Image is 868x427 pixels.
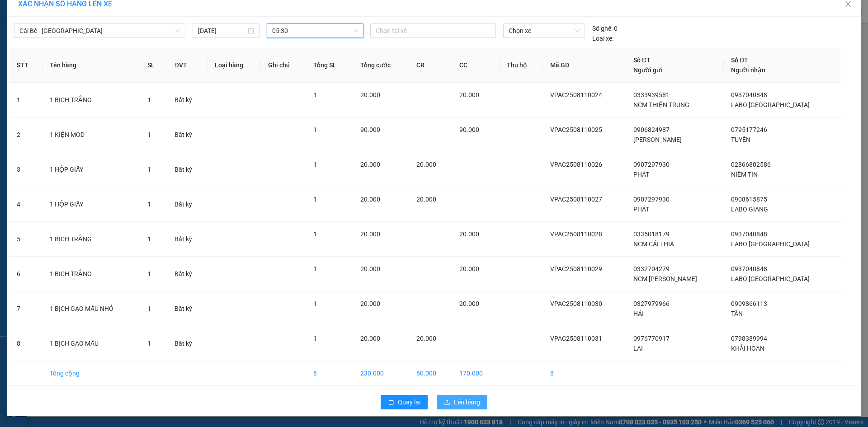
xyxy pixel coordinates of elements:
span: 1 [313,230,317,238]
span: Lên hàng [454,397,480,407]
span: 20.000 [360,91,380,99]
span: 1 [313,265,317,272]
td: Bất kỳ [167,187,208,222]
span: 1 [147,235,151,243]
span: VPAC2508110025 [550,126,602,133]
div: 0332732449 [8,29,71,42]
span: PHÁT [633,171,649,178]
span: Quay lại [398,397,420,407]
td: 6 [9,257,42,291]
td: 1 HỘP GIẤY [42,152,140,187]
span: 90.000 [360,126,380,133]
td: 1 BỊCH TRẮNG [42,222,140,257]
td: 7 [9,291,42,326]
td: 4 [9,187,42,222]
span: 0333939581 [633,91,670,99]
span: 90.000 [459,126,479,133]
td: 1 BICH TRẮNG [42,257,140,291]
span: TÂN [731,310,743,317]
td: Bất kỳ [167,257,208,291]
span: 20.000 [360,196,380,203]
span: 0908615875 [731,196,767,203]
span: Số ghế: [592,23,613,33]
span: 0795177246 [731,126,767,133]
span: 20.000 [459,230,479,238]
span: 0906824987 [633,126,670,133]
span: NIỀM TIN [731,171,758,178]
th: SL [140,48,167,83]
span: 1 [147,96,151,103]
span: LABO [GEOGRAPHIC_DATA] [731,275,810,282]
th: CR [409,48,452,83]
button: rollbackQuay lại [381,395,428,409]
td: 1 [9,83,42,117]
span: Người gửi [633,66,662,74]
td: 1 HỘP GIẤY [42,187,140,222]
span: VPAC2508110029 [550,265,602,272]
span: 1 [313,300,317,307]
span: VPAC2508110031 [550,335,602,342]
th: Mã GD [543,48,626,83]
span: 0976770917 [633,335,670,342]
th: STT [9,48,42,83]
span: 20.000 [360,335,380,342]
span: TUYẾN [731,136,750,143]
span: Nhận: [77,9,99,18]
span: 20.000 [360,161,380,168]
span: VPAC2508110027 [550,196,602,203]
th: ĐVT [167,48,208,83]
span: Cái Bè - Sài Gòn [19,24,180,38]
button: uploadLên hàng [437,395,487,409]
input: 12/08/2025 [198,26,246,36]
span: LAI [633,345,643,352]
span: 1 [147,131,151,138]
span: 1 [313,91,317,99]
td: 230.000 [353,361,409,386]
th: Loại hàng [208,48,261,83]
span: 20.000 [459,300,479,307]
div: CHI [8,19,71,29]
th: Thu hộ [500,48,543,83]
th: Tên hàng [42,48,140,83]
span: 1 [147,340,151,347]
td: 1 KIỆN MOD [42,117,140,152]
span: 05:30 [272,24,358,38]
span: close [844,0,852,8]
span: 1 [313,196,317,203]
span: HẢI [633,310,644,317]
th: CC [452,48,500,83]
td: Bất kỳ [167,152,208,187]
span: 0907297930 [633,161,670,168]
td: 170.000 [452,361,500,386]
span: NCM CÁI THIA [633,240,674,248]
span: 0327979966 [633,300,670,307]
div: 0 [592,23,618,33]
td: Tổng cộng [42,361,140,386]
td: Bất kỳ [167,222,208,257]
div: 0946378378 [77,40,169,53]
span: Gửi: [8,9,22,18]
span: 1 [313,161,317,168]
th: Tổng SL [306,48,353,83]
td: Bất kỳ [167,326,208,361]
span: 0937040848 [731,265,767,272]
td: 2 [9,117,42,152]
span: LABO GIANG [731,206,768,213]
span: 20.000 [459,91,479,99]
span: 0909866113 [731,300,767,307]
span: 1 [313,126,317,133]
td: Bất kỳ [167,117,208,152]
span: Chọn xe [509,24,579,38]
span: VPAC2508110026 [550,161,602,168]
td: Bất kỳ [167,83,208,117]
span: NCM THIỆN TRUNG [633,101,689,108]
span: 20.000 [416,161,436,168]
th: Ghi chú [261,48,306,83]
span: LABO [GEOGRAPHIC_DATA] [731,240,810,248]
span: 02866802586 [731,161,771,168]
td: 1 BỊCH GẠO MẪU [42,326,140,361]
span: 20.000 [360,230,380,238]
span: KHẢI HOÀN [731,345,764,352]
span: 1 [147,270,151,277]
span: 20.000 [360,300,380,307]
